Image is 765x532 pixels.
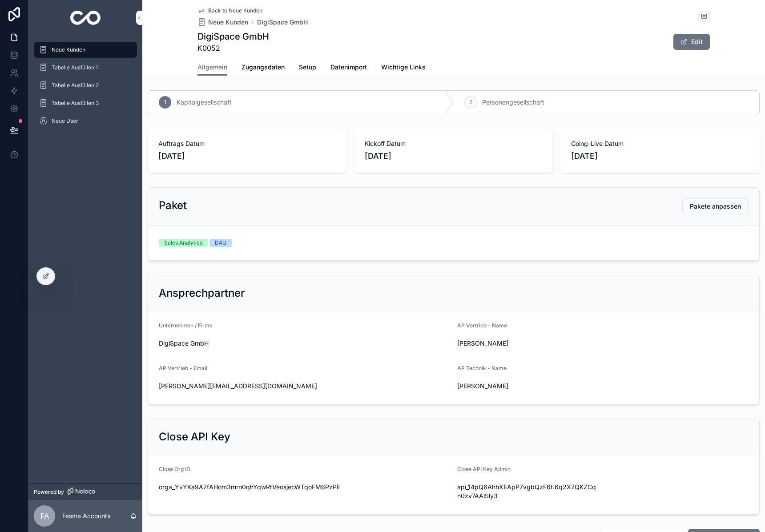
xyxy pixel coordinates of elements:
span: Kapitalgesellschaft [177,98,232,107]
span: orga_YvYKa9A7fAHom3mrn0qhYqwRtVeosjecWTqoFM6PzPE [159,483,450,492]
span: AP Vertrieb - Email [159,365,207,371]
a: Neue Kunden [197,18,248,27]
h2: Ansprechpartner [159,286,245,300]
button: Edit [673,34,710,50]
h2: Close API Key [159,430,230,444]
a: Tabelle Ausfüllen 3 [34,95,137,111]
img: App logo [70,11,101,25]
span: api_14pQ6AhhXEApP7vgbQzF6t.6q2X7QKZCqn0zv7AAlSly3 [457,483,600,500]
a: Zugangsdaten [242,59,285,77]
span: Datenimport [330,63,367,72]
span: Unternehmen / Firma [159,322,213,329]
div: Sales Analytics [164,239,202,247]
span: 1 [164,99,166,106]
span: Close Org ID [159,466,190,472]
span: Neue Kunden [208,18,248,27]
h2: Paket [159,198,187,213]
span: Kickoff Datum [365,139,543,148]
div: scrollable content [28,36,142,141]
p: Fesma Accounts [62,512,110,520]
span: [PERSON_NAME] [457,382,600,391]
span: DigiSpace GmbH [159,339,450,348]
a: Powered by [28,484,142,500]
span: Going-Live Datum [571,139,749,148]
span: Tabelle Ausfüllen 2 [52,82,99,89]
a: Tabelle Ausfüllen 1 [34,60,137,76]
span: 2 [469,99,472,106]
span: Tabelle Ausfüllen 3 [52,100,99,107]
h1: DigiSpace GmbH [197,30,269,43]
a: Tabelle Ausfüllen 2 [34,77,137,93]
span: Personengesellschaft [482,98,544,107]
span: Allgemein [197,63,227,72]
a: Neue User [34,113,137,129]
span: Auftrags Datum [158,139,336,148]
span: Zugangsdaten [242,63,285,72]
span: [PERSON_NAME][EMAIL_ADDRESS][DOMAIN_NAME] [159,382,450,391]
span: AP Technik - Name [457,365,507,371]
span: [DATE] [158,150,336,162]
a: Setup [299,59,316,77]
span: Powered by [34,488,64,496]
span: Back to Neue Kunden [208,7,262,14]
div: D4U [215,239,226,247]
a: Wichtige Links [381,59,426,77]
span: Pakete anpassen [690,202,741,211]
a: DigiSpace GmbH [257,18,308,27]
a: Allgemein [197,59,227,76]
button: Pakete anpassen [682,198,749,214]
span: Tabelle Ausfüllen 1 [52,64,98,71]
span: Neue Kunden [52,46,85,53]
span: Neue User [52,117,78,125]
span: Close API Key Admin [457,466,511,472]
span: [PERSON_NAME] [457,339,600,348]
span: AP Vertrieb - Name [457,322,507,329]
span: Wichtige Links [381,63,426,72]
a: Datenimport [330,59,367,77]
span: K0052 [197,43,269,53]
span: [DATE] [365,150,543,162]
span: Setup [299,63,316,72]
a: Neue Kunden [34,42,137,58]
a: Back to Neue Kunden [197,7,262,14]
span: [DATE] [571,150,749,162]
span: FA [40,511,49,521]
